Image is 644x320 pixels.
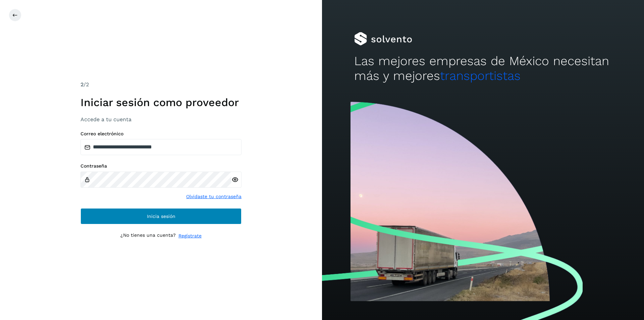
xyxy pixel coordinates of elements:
span: Inicia sesión [147,214,175,219]
h3: Accede a tu cuenta [80,116,241,123]
h2: Las mejores empresas de México necesitan más y mejores [354,54,612,84]
label: Correo electrónico [80,131,241,137]
button: Inicia sesión [80,208,241,224]
h1: Iniciar sesión como proveedor [80,96,241,109]
label: Contraseña [80,163,241,169]
span: transportistas [440,68,521,83]
a: Olvidaste tu contraseña [186,193,241,200]
p: ¿No tienes una cuenta? [120,232,176,239]
div: /2 [80,81,241,89]
span: 2 [80,81,84,88]
a: Regístrate [178,232,202,239]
